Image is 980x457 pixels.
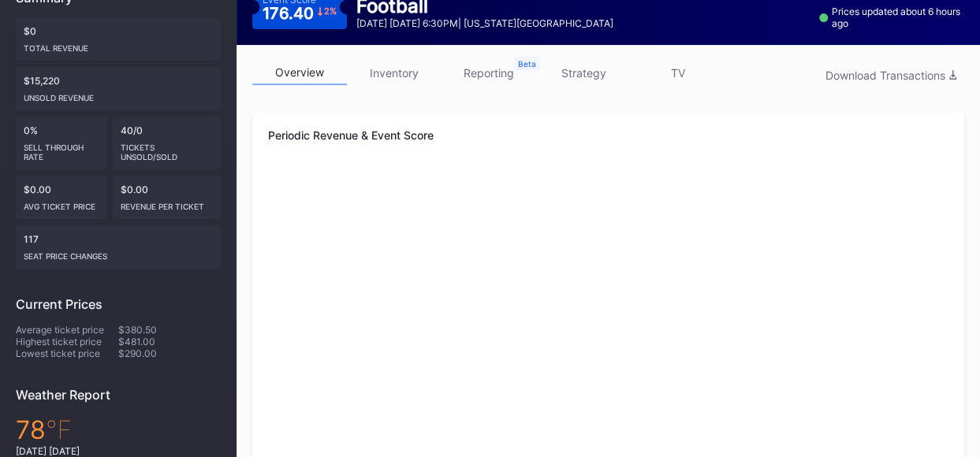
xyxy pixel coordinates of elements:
[324,7,337,16] div: 2 %
[442,61,536,85] a: reporting
[268,128,948,142] div: Periodic Revenue & Event Score
[118,347,221,359] div: $290.00
[536,61,631,85] a: strategy
[16,17,221,61] div: $0
[819,6,964,29] div: Prices updated about 6 hours ago
[252,61,347,85] a: overview
[24,37,213,53] div: Total Revenue
[268,327,948,445] svg: Chart title
[16,347,118,359] div: Lowest ticket price
[24,195,99,211] div: Avg ticket price
[263,6,337,21] div: 176.40
[16,414,221,445] div: 78
[818,65,964,86] button: Download Transactions
[113,176,222,219] div: $0.00
[16,336,118,347] div: Highest ticket price
[113,117,222,169] div: 40/0
[16,176,106,219] div: $0.00
[118,324,221,336] div: $380.50
[24,136,99,162] div: Sell Through Rate
[16,67,221,110] div: $15,220
[16,445,221,457] div: [DATE] [DATE]
[121,195,214,211] div: Revenue per ticket
[16,387,221,403] div: Weather Report
[24,245,213,261] div: seat price changes
[121,136,214,162] div: Tickets Unsold/Sold
[631,61,725,85] a: TV
[46,414,72,445] span: ℉
[16,117,106,169] div: 0%
[356,17,810,29] div: [DATE] [DATE] 6:30PM | [US_STATE][GEOGRAPHIC_DATA]
[24,87,213,102] div: Unsold Revenue
[268,169,948,327] svg: Chart title
[118,336,221,347] div: $481.00
[16,324,118,336] div: Average ticket price
[825,69,956,82] div: Download Transactions
[16,225,221,269] div: 117
[347,61,442,85] a: inventory
[16,296,221,312] div: Current Prices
